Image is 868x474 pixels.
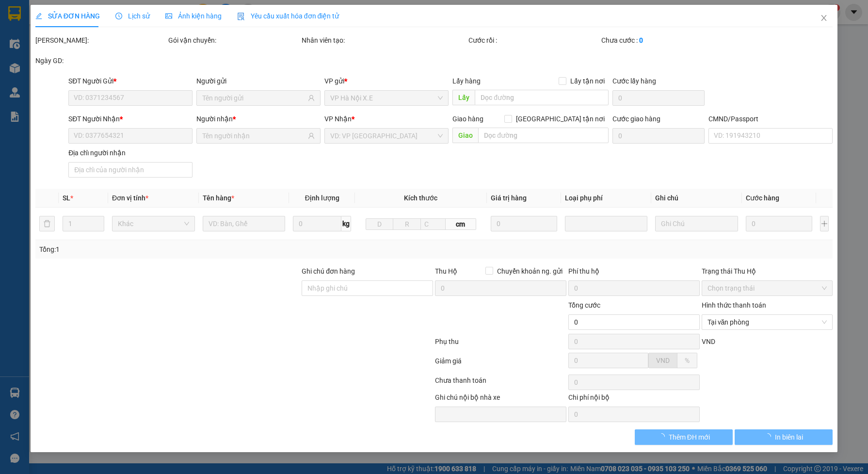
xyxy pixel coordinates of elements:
div: Ghi chú nội bộ nhà xe [435,392,566,407]
span: Giá trị hàng [491,194,527,202]
input: Cước giao hàng [612,128,705,144]
span: cm [446,218,476,230]
span: edit [35,13,42,19]
div: VP gửi [324,76,449,86]
button: plus [820,216,829,231]
span: loading [658,433,669,440]
img: icon [237,13,245,20]
div: Trạng thái Thu Hộ [702,266,833,277]
input: 0 [491,216,557,231]
span: VND [702,338,715,345]
span: SỬA ĐƠN HÀNG [35,12,100,20]
div: Tổng: 1 [39,244,336,255]
label: Cước lấy hàng [612,77,656,85]
span: Đơn vị tính [112,194,148,202]
span: Yêu cầu xuất hóa đơn điện tử [237,12,339,20]
div: Người nhận [196,114,321,124]
span: Ảnh kiện hàng [165,12,222,20]
th: Ghi chú [651,189,742,208]
th: Loại phụ phí [561,189,652,208]
input: C [420,218,446,230]
span: user [308,95,315,101]
span: kg [341,216,351,231]
span: Chuyển khoản ng. gửi [493,266,566,277]
input: D [366,218,394,230]
span: user [308,132,315,139]
div: Phí thu hộ [568,266,700,280]
span: % [685,357,690,364]
button: In biên lai [735,429,833,445]
label: Hình thức thanh toán [702,301,766,309]
input: Địa chỉ của người nhận [68,162,193,178]
span: Khác [118,216,189,231]
div: Phụ thu [434,336,567,353]
span: Tên hàng [203,194,234,202]
span: Tại văn phòng [707,315,827,329]
span: loading [764,433,775,440]
span: Thêm ĐH mới [669,432,710,442]
span: Chọn trạng thái [707,281,827,295]
b: 0 [639,36,643,44]
input: Dọc đường [478,128,609,143]
div: CMND/Passport [708,114,833,124]
div: Nhân viên tạo: [302,35,466,46]
input: 0 [746,216,812,231]
span: close [820,14,828,22]
button: Close [810,5,837,32]
span: Lấy [452,90,475,105]
span: Tổng cước [568,301,600,309]
span: Lấy hàng [452,77,481,85]
span: Giao [452,128,478,143]
span: VP Hà Nội X.E [330,91,443,105]
span: VND [656,357,670,364]
div: [PERSON_NAME]: [35,35,167,46]
span: SL [63,194,70,202]
div: Cước rồi : [468,35,600,46]
input: R [393,218,421,230]
span: Thu Hộ [435,267,457,275]
input: Ghi Chú [655,216,738,231]
input: Ghi chú đơn hàng [302,280,433,296]
span: VP Nhận [324,115,352,123]
div: SĐT Người Nhận [68,114,193,124]
span: Lịch sử [115,12,150,20]
input: Tên người nhận [202,131,306,141]
span: In biên lai [775,432,803,442]
span: Cước hàng [746,194,779,202]
div: Chưa cước : [601,35,733,46]
span: Định lượng [305,194,339,202]
div: Giảm giá [434,356,567,373]
input: VD: Bàn, Ghế [203,216,286,231]
div: Địa chỉ người nhận [68,147,193,158]
span: picture [165,13,172,19]
div: Người gửi [196,76,321,86]
div: Gói vận chuyển: [168,35,300,46]
button: Thêm ĐH mới [635,429,733,445]
span: Giao hàng [452,115,483,123]
input: Cước lấy hàng [612,90,705,106]
span: Kích thước [404,194,437,202]
div: Chi phí nội bộ [568,392,700,407]
div: Chưa thanh toán [434,375,567,392]
input: Dọc đường [475,90,609,105]
div: SĐT Người Gửi [68,76,193,86]
input: Tên người gửi [202,93,306,103]
div: Ngày GD: [35,55,167,66]
label: Cước giao hàng [612,115,660,123]
span: [GEOGRAPHIC_DATA] tận nơi [512,114,609,124]
label: Ghi chú đơn hàng [302,267,355,275]
span: Lấy tận nơi [566,76,609,86]
button: delete [39,216,55,231]
span: clock-circle [115,13,122,19]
